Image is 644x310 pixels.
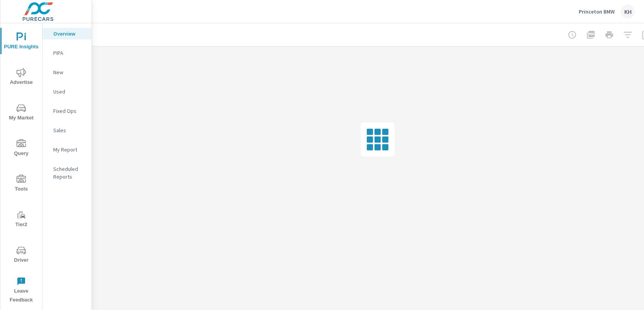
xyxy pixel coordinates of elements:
[3,139,40,158] span: Query
[53,107,85,115] p: Fixed Ops
[621,5,635,19] div: KH
[3,104,40,123] span: My Market
[53,49,85,57] p: PIPA
[3,68,40,87] span: Advertise
[42,28,92,39] div: Overview
[42,105,92,117] div: Fixed Ops
[53,88,85,95] p: Used
[53,146,85,153] p: My Report
[53,68,85,76] p: New
[42,86,92,97] div: Used
[0,23,42,308] div: nav menu
[42,124,92,136] div: Sales
[53,165,85,181] p: Scheduled Reports
[3,210,40,229] span: Tier2
[3,246,40,265] span: Driver
[42,144,92,155] div: My Report
[3,277,40,305] span: Leave Feedback
[579,8,615,15] p: Princeton BMW
[42,47,92,59] div: PIPA
[42,163,92,182] div: Scheduled Reports
[3,175,40,194] span: Tools
[3,32,40,51] span: PURE Insights
[53,126,85,134] p: Sales
[42,66,92,78] div: New
[53,30,85,37] p: Overview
